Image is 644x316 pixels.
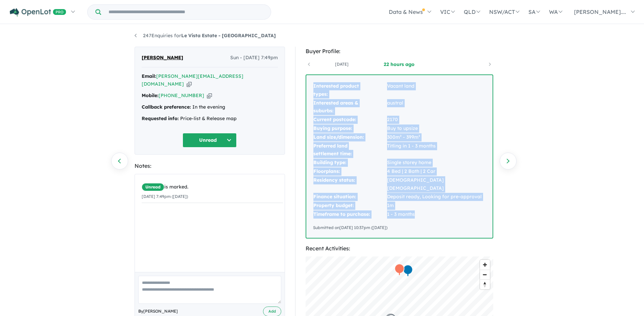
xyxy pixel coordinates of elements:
[480,270,490,279] button: Zoom out
[387,133,486,142] td: 300m² - 399m²
[313,142,387,159] td: Preferred land settlement time:
[159,92,204,98] a: [PHONE_NUMBER]
[142,183,283,191] div: is marked.
[313,61,371,68] a: [DATE]
[387,82,486,99] td: Vacant land
[313,82,387,99] td: Interested product types:
[574,8,626,15] span: [PERSON_NAME]....
[135,161,285,171] div: Notes:
[313,224,486,231] div: Submitted on [DATE] 10:37pm ([DATE])
[387,115,486,124] td: 2170
[313,193,387,201] td: Finance situation:
[230,54,278,62] span: Sun - [DATE] 7:49pm
[181,32,276,39] strong: Le Vista Estate - [GEOGRAPHIC_DATA]
[142,73,156,79] strong: Email:
[207,92,212,99] button: Copy
[387,210,486,219] td: 1 - 3 months
[102,5,269,19] input: Try estate name, suburb, builder or developer
[313,158,387,167] td: Building type:
[387,99,486,116] td: austral
[142,73,243,87] a: [PERSON_NAME][EMAIL_ADDRESS][DOMAIN_NAME]
[142,183,164,191] span: Unread
[142,104,191,110] strong: Callback preference:
[313,201,387,210] td: Property budget:
[142,92,159,98] strong: Mobile:
[371,61,428,68] a: 22 hours ago
[142,194,188,199] small: [DATE] 7:49pm ([DATE])
[480,280,490,289] span: Reset bearing to north
[394,263,404,276] div: Map marker
[387,201,486,210] td: 1m
[306,47,493,56] div: Buyer Profile:
[142,115,179,121] strong: Requested info:
[313,115,387,124] td: Current postcode:
[387,176,486,193] td: [DEMOGRAPHIC_DATA] [DEMOGRAPHIC_DATA]
[387,167,486,176] td: 4 Bed | 2 Bath | 2 Car
[313,124,387,133] td: Buying purpose:
[480,279,490,289] button: Reset bearing to north
[387,142,486,159] td: Titling in 1 - 3 months
[135,32,276,39] a: 247Enquiries forLe Vista Estate - [GEOGRAPHIC_DATA]
[183,133,237,148] button: Unread
[387,158,486,167] td: Single storey home
[387,124,486,133] td: Buy to upsize
[138,308,178,315] span: By [PERSON_NAME]
[142,115,278,123] div: Price-list & Release map
[187,81,192,88] button: Copy
[313,176,387,193] td: Residency status:
[313,167,387,176] td: Floorplans:
[313,99,387,116] td: Interested areas & suburbs:
[313,133,387,142] td: Land size/dimension:
[480,260,490,270] button: Zoom in
[135,32,510,40] nav: breadcrumb
[313,210,387,219] td: Timeframe to purchase:
[142,54,183,62] span: [PERSON_NAME]
[403,264,413,277] div: Map marker
[306,244,493,253] div: Recent Activities:
[10,8,66,17] img: Openlot PRO Logo White
[387,193,486,201] td: Deposit ready, Looking for pre-approval
[142,103,278,111] div: In the evening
